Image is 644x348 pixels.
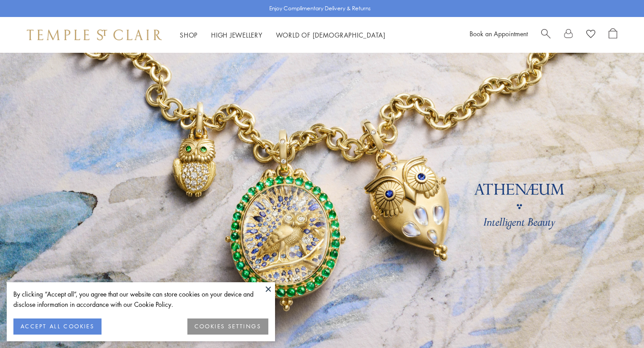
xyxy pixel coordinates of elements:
[211,30,263,39] a: High JewelleryHigh Jewellery
[180,30,386,41] nav: Main navigation
[187,318,268,335] button: COOKIES SETTINGS
[269,4,371,13] p: Enjoy Complimentary Delivery & Returns
[586,28,595,42] a: View Wishlist
[276,30,386,39] a: World of [DEMOGRAPHIC_DATA]World of [DEMOGRAPHIC_DATA]
[13,289,268,310] div: By clicking “Accept all”, you agree that our website can store cookies on your device and disclos...
[180,30,198,39] a: ShopShop
[27,30,162,40] img: Temple St. Clair
[599,306,635,339] iframe: Gorgias live chat messenger
[609,28,617,42] a: Open Shopping Bag
[470,29,528,38] a: Book an Appointment
[541,28,551,42] a: Search
[13,318,102,335] button: ACCEPT ALL COOKIES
